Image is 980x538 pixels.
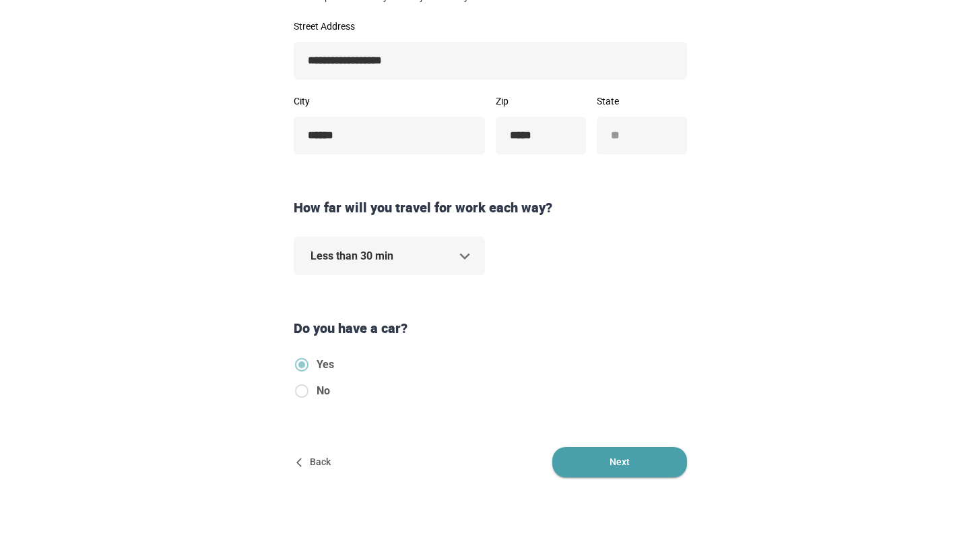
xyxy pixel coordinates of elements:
[294,357,345,409] div: hasCar
[288,198,692,218] div: How far will you travel for work each way?
[597,96,687,106] label: State
[496,96,586,106] label: Zip
[317,383,330,399] span: No
[294,22,687,31] label: Street Address
[552,447,687,477] button: Next
[317,357,334,373] span: Yes
[294,237,485,275] div: Less than 30 min
[294,96,485,106] label: City
[288,319,692,338] div: Do you have a car?
[294,447,337,477] button: Back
